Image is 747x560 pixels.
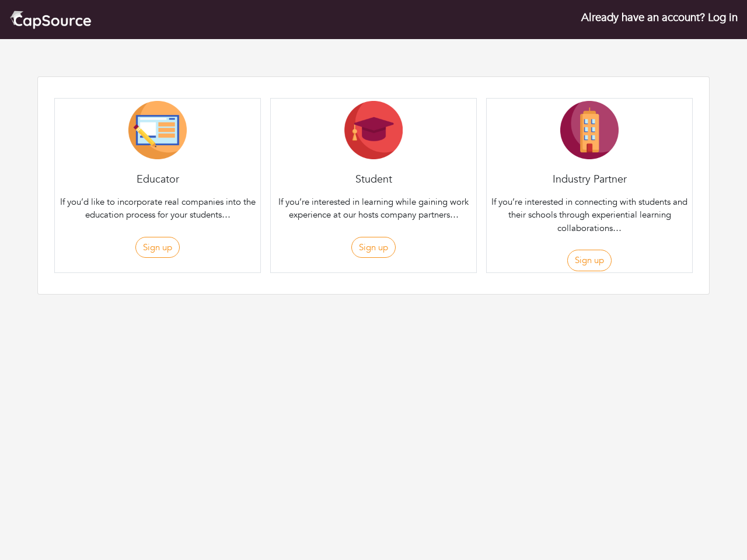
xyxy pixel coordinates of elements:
h4: Educator [55,173,260,186]
img: Company-Icon-7f8a26afd1715722aa5ae9dc11300c11ceeb4d32eda0db0d61c21d11b95ecac6.png [560,101,619,159]
button: Sign up [135,237,180,258]
button: Sign up [351,237,396,258]
img: Educator-Icon-31d5a1e457ca3f5474c6b92ab10a5d5101c9f8fbafba7b88091835f1a8db102f.png [128,101,187,159]
button: Sign up [567,250,612,271]
h4: Student [271,173,476,186]
p: If you’re interested in learning while gaining work experience at our hosts company partners… [273,195,474,222]
p: If you’re interested in connecting with students and their schools through experiential learning ... [489,195,690,235]
h4: Industry Partner [487,173,692,186]
img: cap_logo.png [9,9,92,30]
a: Already have an account? Log in [581,10,738,25]
p: If you’d like to incorporate real companies into the education process for your students… [57,195,258,222]
img: Student-Icon-6b6867cbad302adf8029cb3ecf392088beec6a544309a027beb5b4b4576828a8.png [344,101,403,159]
